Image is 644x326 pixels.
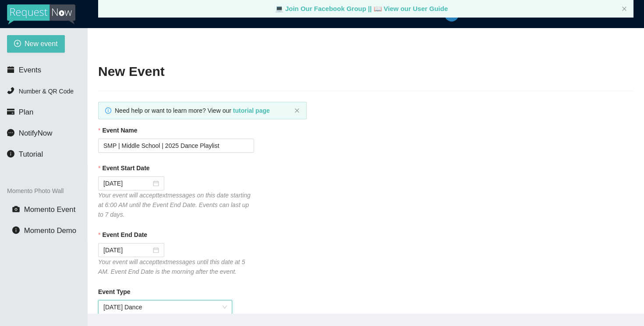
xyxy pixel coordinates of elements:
span: NotifyNow [19,129,52,137]
span: laptop [275,5,283,12]
a: tutorial page [233,107,270,114]
span: credit-card [7,108,14,115]
span: message [7,129,14,136]
span: Tutorial [19,150,43,158]
span: Halloween Dance [103,301,227,314]
span: Momento Demo [24,226,76,235]
i: Your event will accept text messages on this date starting at 6:00 AM until the Event End Date. E... [98,192,251,218]
button: close [622,6,627,12]
span: info-circle [12,226,20,234]
a: laptop View our User Guide [374,5,448,12]
b: Event Type [98,287,131,297]
span: calendar [7,66,14,73]
span: Number & QR Code [19,88,74,95]
a: laptop Join Our Facebook Group || [275,5,374,12]
span: camera [12,205,20,213]
b: Event Name [102,125,137,135]
span: Plan [19,108,34,116]
input: Janet's and Mark's Wedding [98,139,254,153]
input: 10/17/2025 [103,245,151,255]
span: close [294,108,300,113]
iframe: LiveChat chat widget [521,298,644,326]
span: Need help or want to learn more? View our [115,107,270,114]
b: Event Start Date [102,163,149,173]
button: close [294,108,300,114]
span: info-circle [7,150,14,158]
span: Momento Event [24,205,76,214]
span: phone [7,87,14,94]
span: info-circle [105,107,111,114]
img: RequestNow [7,4,75,25]
b: Event End Date [102,230,147,240]
span: laptop [374,5,382,12]
i: Your event will accept text messages until this date at 5 AM. Event End Date is the morning after... [98,258,245,275]
h2: New Event [98,63,633,81]
input: 10/16/2025 [103,179,151,188]
span: Events [19,66,41,74]
button: plus-circleNew event [7,35,65,53]
span: New event [25,38,58,49]
span: plus-circle [14,40,21,48]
